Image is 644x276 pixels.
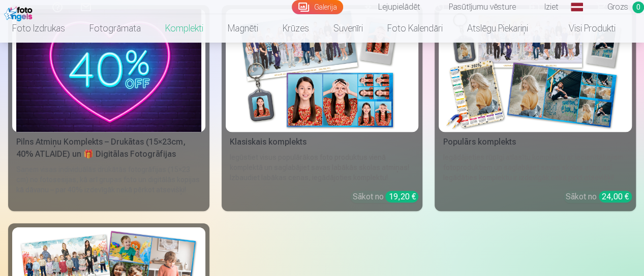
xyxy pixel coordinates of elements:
[153,14,216,43] a: Komplekti
[540,14,628,43] a: Visi produkti
[12,136,205,160] div: Pilns Atmiņu Komplekts – Drukātas (15×23cm, 40% ATLAIDE) un 🎁 Digitālas Fotogrāfijas
[435,5,636,211] a: Populārs komplektsPopulārs komplektsIegādājieties rūpīgi atlasītu komplektu ar iecienītākajiem fo...
[566,191,632,203] div: Sākot no
[216,14,270,43] a: Magnēti
[77,14,153,43] a: Fotogrāmata
[443,9,628,132] img: Populārs komplekts
[4,4,35,21] img: /fa1
[632,2,644,13] span: 0
[439,136,632,148] div: Populārs komplekts
[226,152,419,183] div: Iegūstiet visus populārākos foto produktus vienā komplektā un saglabājiet savas labākās skolas at...
[270,14,321,43] a: Krūzes
[607,1,628,13] span: Grozs
[385,191,418,202] div: 19,20 €
[439,152,632,183] div: Iegādājieties rūpīgi atlasītu komplektu ar iecienītākajiem fotoproduktiem un saglabājiet savas sk...
[321,14,375,43] a: Suvenīri
[599,191,632,202] div: 24,00 €
[226,136,419,148] div: Klasiskais komplekts
[16,9,201,132] img: Pilns Atmiņu Komplekts – Drukātas (15×23cm, 40% ATLAIDE) un 🎁 Digitālas Fotogrāfijas
[12,164,205,207] div: Saņem visas individuālās drukātās fotogrāfijas (15×23 cm) no fotosesijas, kā arī grupas foto un d...
[8,5,209,211] a: Pilns Atmiņu Komplekts – Drukātas (15×23cm, 40% ATLAIDE) un 🎁 Digitālas Fotogrāfijas Pilns Atmiņu...
[455,14,540,43] a: Atslēgu piekariņi
[230,9,415,132] img: Klasiskais komplekts
[375,14,455,43] a: Foto kalendāri
[352,191,418,203] div: Sākot no
[222,5,423,211] a: Klasiskais komplektsKlasiskais komplektsIegūstiet visus populārākos foto produktus vienā komplekt...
